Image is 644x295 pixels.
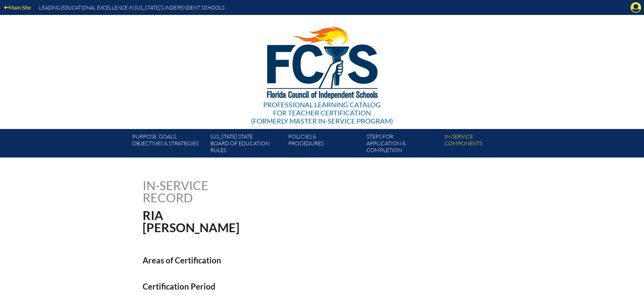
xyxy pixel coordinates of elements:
img: FCISlogo221.eps [252,15,392,108]
a: Main Site [1,3,34,12]
h2: Areas of Certification [143,255,381,265]
a: Steps forapplication & completion [364,132,442,158]
svg: Manage Account [630,2,641,13]
a: Policies &Procedures [286,132,363,158]
span: for Teacher Certification [273,109,371,117]
h2: Certification Period [143,281,381,291]
a: [US_STATE] StateBoard of Education rules [208,132,286,158]
a: In-servicecomponents [442,132,520,158]
a: Professional Learning Catalog for Teacher Certification(formerly Master In-service Program) [248,14,396,126]
a: Purpose, goals,objectives & strategies [129,132,207,158]
div: Professional Learning Catalog (formerly Master In-service Program) [251,100,393,125]
h1: In-service record [143,179,279,204]
h1: Ria [PERSON_NAME] [143,209,365,234]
